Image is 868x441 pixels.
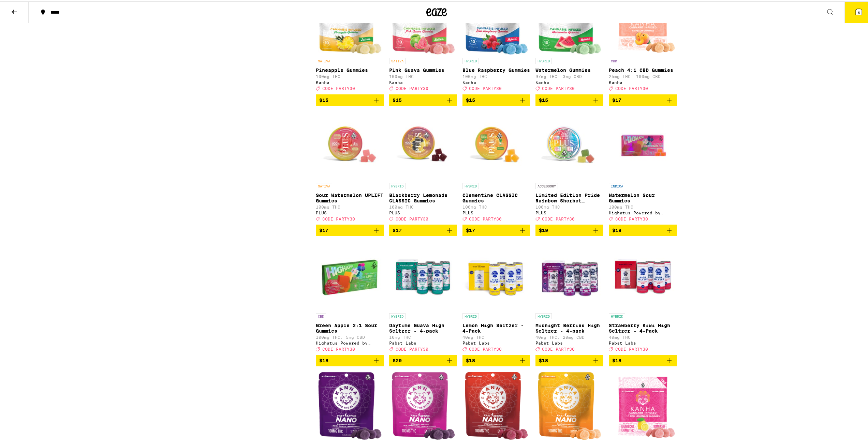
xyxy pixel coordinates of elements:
span: CODE PARTY30 [469,215,502,220]
a: Open page for Lemon High Seltzer - 4-Pack from Pabst Labs [462,240,530,353]
p: 25mg THC: 100mg CBD [609,73,677,77]
a: Open page for Limited Edition Pride Rainbow Sherbet Gummies from PLUS [535,110,603,223]
button: Add to bag [609,353,677,365]
img: Kanha - Passionfruit Paradise Nano Gummies [391,370,455,439]
p: Pineapple Gummies [316,66,384,72]
p: 97mg THC: 3mg CBD [535,73,603,77]
p: CBD [609,57,619,63]
p: INDICA [609,182,625,188]
p: HYBRID [389,312,406,318]
div: Highatus Powered by Cannabiotix [316,339,384,344]
div: PLUS [535,209,603,214]
a: Open page for Green Apple 2:1 Sour Gummies from Highatus Powered by Cannabiotix [316,240,384,353]
span: CODE PARTY30 [615,215,648,220]
p: SATIVA [389,57,406,63]
span: CODE PARTY30 [469,85,502,90]
div: Kanha [389,79,457,83]
p: 100mg THC [389,73,457,77]
img: PLUS - Sour Watermelon UPLIFT Gummies [316,110,384,178]
a: Open page for Daytime Guava High Seltzer - 4-pack from Pabst Labs [389,240,457,353]
p: 100mg THC [462,203,530,208]
p: Clementine CLASSIC Gummies [462,191,530,202]
span: $20 [393,356,402,362]
div: PLUS [462,209,530,214]
p: Lemon High Seltzer - 4-Pack [462,321,530,332]
button: Add to bag [609,93,677,105]
img: Highatus Powered by Cannabiotix - Watermelon Sour Gummies [609,110,677,178]
span: $18 [612,226,621,232]
p: HYBRID [389,182,406,188]
span: CODE PARTY30 [322,85,355,90]
button: Add to bag [462,93,530,105]
div: Pabst Labs [609,339,677,344]
p: HYBRID [535,312,552,318]
img: Kanha - Tangerine Twist Nano Gummies [538,370,601,439]
div: Pabst Labs [462,339,530,344]
span: CODE PARTY30 [542,346,575,350]
button: Add to bag [535,93,603,105]
p: HYBRID [462,57,479,63]
p: 40mg THC: 20mg CBD [535,334,603,338]
span: CODE PARTY30 [615,346,648,350]
p: Watermelon Sour Gummies [609,191,677,202]
img: Pabst Labs - Lemon High Seltzer - 4-Pack [462,240,530,308]
div: Pabst Labs [535,339,603,344]
button: Add to bag [389,223,457,235]
button: Add to bag [316,353,384,365]
span: $17 [319,226,328,232]
span: CODE PARTY30 [542,85,575,90]
button: Add to bag [316,93,384,105]
p: Watermelon Gummies [535,66,603,72]
img: Kanha - Pink Lemonade 1:1 CBD Gummies [609,370,676,439]
img: PLUS - Blackberry Lemonade CLASSIC Gummies [389,110,457,178]
span: $18 [466,356,475,362]
button: Add to bag [316,223,384,235]
p: Pink Guava Gummies [389,66,457,72]
div: Pabst Labs [389,339,457,344]
p: HYBRID [609,312,625,318]
div: PLUS [316,209,384,214]
span: CODE PARTY30 [322,346,355,350]
p: 40mg THC [609,334,677,338]
a: Open page for Watermelon Sour Gummies from Highatus Powered by Cannabiotix [609,110,677,223]
p: Blue Raspberry Gummies [462,66,530,72]
button: Add to bag [462,223,530,235]
span: $18 [539,356,548,362]
button: Add to bag [389,93,457,105]
a: Open page for Clementine CLASSIC Gummies from PLUS [462,110,530,223]
p: 100mg THC: 5mg CBD [316,334,384,338]
p: HYBRID [462,312,479,318]
span: CODE PARTY30 [615,85,648,90]
p: Midnight Berries High Seltzer - 4-pack [535,321,603,332]
p: Blackberry Lemonade CLASSIC Gummies [389,191,457,202]
p: SATIVA [316,57,332,63]
p: HYBRID [535,57,552,63]
span: CODE PARTY30 [396,346,428,350]
span: CODE PARTY30 [396,85,428,90]
button: Add to bag [535,353,603,365]
span: 5 [858,9,860,13]
img: PLUS - Clementine CLASSIC Gummies [462,110,530,178]
a: Open page for Sour Watermelon UPLIFT Gummies from PLUS [316,110,384,223]
p: 100mg THC [462,73,530,77]
div: Kanha [609,79,677,83]
span: Hi. Need any help? [4,5,49,10]
img: Pabst Labs - Daytime Guava High Seltzer - 4-pack [389,240,457,308]
a: Open page for Strawberry Kiwi High Seltzer - 4-Pack from Pabst Labs [609,240,677,353]
p: 100mg THC [316,203,384,208]
p: 40mg THC [462,334,530,338]
p: Limited Edition Pride Rainbow Sherbet Gummies [535,191,603,202]
p: 10mg THC [389,334,457,338]
p: SATIVA [316,182,332,188]
p: Daytime Guava High Seltzer - 4-pack [389,321,457,332]
div: PLUS [389,209,457,214]
span: $15 [319,96,328,102]
p: 100mg THC [535,203,603,208]
span: $17 [612,96,621,102]
img: Kanha - Cran-Pomegranate Punch Nano Gummies [465,370,528,439]
p: CBD [316,312,326,318]
p: Strawberry Kiwi High Seltzer - 4-Pack [609,321,677,332]
a: Open page for Midnight Berries High Seltzer - 4-pack from Pabst Labs [535,240,603,353]
div: Kanha [316,79,384,83]
p: Sour Watermelon UPLIFT Gummies [316,191,384,202]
